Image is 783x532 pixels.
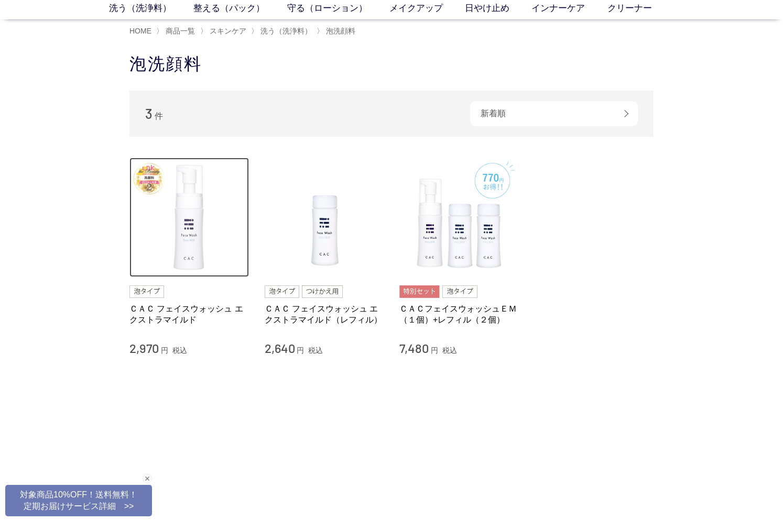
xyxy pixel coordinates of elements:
[210,27,246,35] span: スキンケア
[200,26,249,36] li: 〉
[208,27,246,35] a: スキンケア
[531,2,607,15] a: インナーケア
[431,346,438,354] span: 円
[172,346,187,354] span: 税込
[297,346,304,354] span: 円
[251,26,314,36] li: 〉
[193,2,287,15] a: 整える（パック）
[145,105,153,121] span: 3
[399,340,429,356] span: 7,480
[442,346,457,354] span: 税込
[465,2,531,15] a: 日やけ止め
[166,27,195,35] span: 商品一覧
[156,26,198,36] li: 〉
[260,27,312,35] span: 洗う（洗浄料）
[258,27,312,35] a: 洗う（洗浄料）
[129,340,159,356] span: 2,970
[399,158,519,277] img: ＣＡＣフェイスウォッシュＥＭ（１個）+レフィル（２個）
[164,27,195,35] a: 商品一覧
[265,285,299,298] img: 泡タイプ
[129,158,249,277] img: ＣＡＣ フェイスウォッシュ エクストラマイルド
[161,346,168,354] span: 円
[129,27,151,35] a: HOME
[129,285,164,298] img: 泡タイプ
[287,2,389,15] a: 守る（ローション）
[265,340,295,356] span: 2,640
[302,285,343,298] img: つけかえ用
[109,2,193,15] a: 洗う（洗浄料）
[470,101,638,126] div: 新着順
[317,26,358,36] li: 〉
[324,27,355,35] a: 泡洗顔料
[265,303,384,326] a: ＣＡＣ フェイスウォッシュ エクストラマイルド（レフィル）
[607,2,674,15] a: クリーナー
[399,303,519,326] a: ＣＡＣフェイスウォッシュＥＭ（１個）+レフィル（２個）
[442,285,477,298] img: 泡タイプ
[326,27,355,35] span: 泡洗顔料
[129,53,654,75] h1: 泡洗顔料
[389,2,465,15] a: メイクアップ
[155,112,163,120] span: 件
[308,346,323,354] span: 税込
[129,303,249,326] a: ＣＡＣ フェイスウォッシュ エクストラマイルド
[399,285,440,298] img: 特別セット
[265,158,384,277] img: ＣＡＣ フェイスウォッシュ エクストラマイルド（レフィル）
